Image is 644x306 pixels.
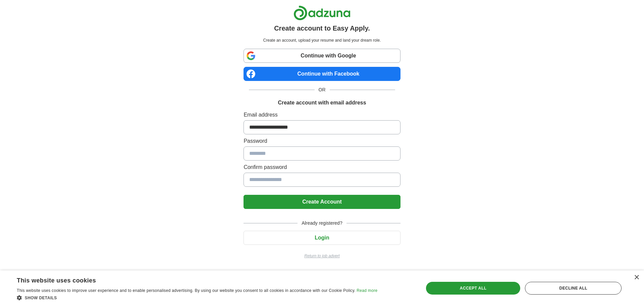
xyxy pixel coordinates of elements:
div: Close [634,275,639,280]
h1: Create account with email address [278,99,366,107]
p: Create an account, upload your resume and land your dream role. [245,37,399,43]
span: Already registered? [298,220,346,227]
div: Decline all [525,282,622,295]
a: Return to job advert [244,253,400,259]
button: Create Account [244,195,400,209]
span: OR [315,86,330,93]
div: Show details [17,294,377,301]
a: Read more, opens a new window [357,288,377,293]
div: Accept all [426,282,521,295]
h1: Create account to Easy Apply. [274,23,370,33]
label: Confirm password [244,163,400,171]
label: Email address [244,111,400,119]
span: This website uses cookies to improve user experience and to enable personalised advertising. By u... [17,288,356,293]
label: Password [244,137,400,145]
a: Login [244,235,400,241]
button: Login [244,231,400,245]
a: Continue with Google [244,49,400,63]
span: Show details [25,296,57,300]
img: Adzuna logo [293,5,351,20]
a: Continue with Facebook [244,67,400,81]
div: This website uses cookies [17,274,361,285]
